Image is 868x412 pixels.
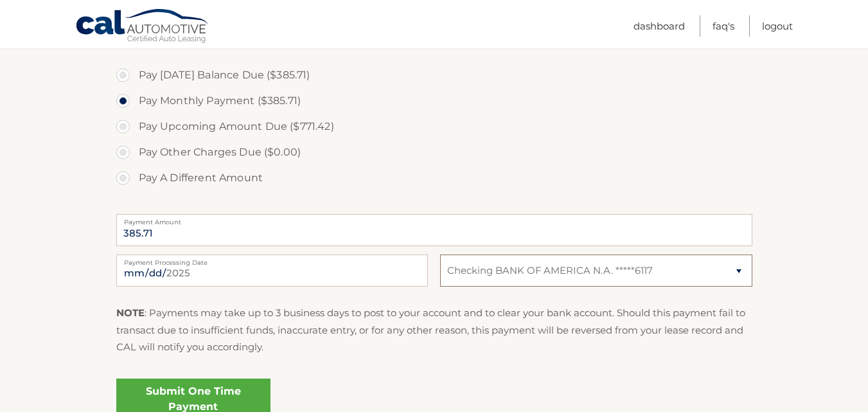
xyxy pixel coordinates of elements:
[116,114,752,139] label: Pay Upcoming Amount Due ($771.42)
[75,8,210,46] a: Cal Automotive
[116,62,752,88] label: Pay [DATE] Balance Due ($385.71)
[633,15,685,37] a: Dashboard
[116,307,145,319] strong: NOTE
[762,15,793,37] a: Logout
[116,214,752,246] input: Payment Amount
[116,305,752,355] p: : Payments may take up to 3 business days to post to your account and to clear your bank account....
[116,88,752,114] label: Pay Monthly Payment ($385.71)
[116,165,752,191] label: Pay A Different Amount
[116,255,428,287] input: Payment Date
[713,15,734,37] a: FAQ's
[116,139,752,165] label: Pay Other Charges Due ($0.00)
[116,214,752,224] label: Payment Amount
[116,255,428,265] label: Payment Processing Date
